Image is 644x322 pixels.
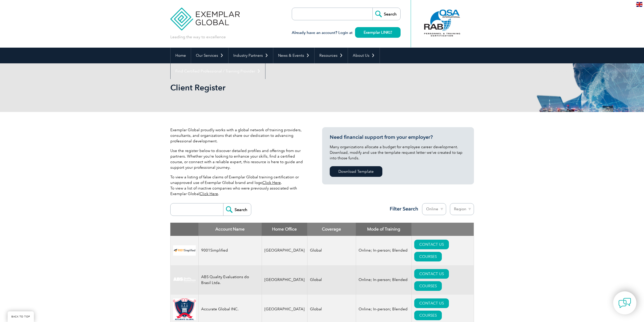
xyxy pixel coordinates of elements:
[171,63,265,79] a: Find Certified Professional / Training Provider
[262,265,307,295] td: [GEOGRAPHIC_DATA]
[330,144,466,161] p: Many organizations allocate a budget for employee career development. Download, modify and use th...
[223,203,251,216] input: Search
[198,236,262,265] td: 9001Simplified
[292,30,401,36] h3: Already have an account? Login at
[411,223,474,236] th: : activate to sort column ascending
[273,48,314,63] a: News & Events
[387,206,418,212] h3: Filter Search
[414,281,442,291] a: COURSES
[414,252,442,261] a: COURSES
[170,148,307,170] p: Use the register below to discover detailed profiles and offerings from our partners. Whether you...
[307,265,356,295] td: Global
[618,297,631,309] img: contact-chat.png
[315,48,348,63] a: Resources
[356,236,411,265] td: Online; In-person; Blended
[348,48,380,63] a: About Us
[307,236,356,265] td: Global
[173,277,196,283] img: c92924ac-d9bc-ea11-a814-000d3a79823d-logo.jpg
[355,27,401,38] a: Exemplar LINK
[262,236,307,265] td: [GEOGRAPHIC_DATA]
[8,311,34,322] a: BACK TO TOP
[191,48,228,63] a: Our Services
[414,240,449,249] a: CONTACT US
[414,311,442,320] a: COURSES
[173,298,196,320] img: a034a1f6-3919-f011-998a-0022489685a1-logo.png
[414,298,449,308] a: CONTACT US
[170,127,307,144] p: Exemplar Global proudly works with a global network of training providers, consultants, and organ...
[170,84,383,92] h2: Client Register
[262,223,307,236] th: Home Office: activate to sort column ascending
[173,245,196,256] img: 37c9c059-616f-eb11-a812-002248153038-logo.png
[356,265,411,295] td: Online; In-person; Blended
[170,174,307,197] p: To view a listing of false claims of Exemplar Global training certification or unapproved use of ...
[636,2,642,7] img: en
[170,34,226,40] p: Leading the way to excellence
[228,48,273,63] a: Industry Partners
[171,48,191,63] a: Home
[372,8,400,20] input: Search
[330,134,466,140] h3: Need financial support from your employer?
[200,192,218,196] a: Click Here
[356,223,411,236] th: Mode of Training: activate to sort column ascending
[389,31,392,34] img: open_square.png
[307,223,356,236] th: Coverage: activate to sort column ascending
[262,180,281,185] a: Click Here
[198,265,262,295] td: ABS Quality Evaluations do Brasil Ltda.
[198,223,262,236] th: Account Name: activate to sort column descending
[414,269,449,279] a: CONTACT US
[330,166,382,177] a: Download Template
